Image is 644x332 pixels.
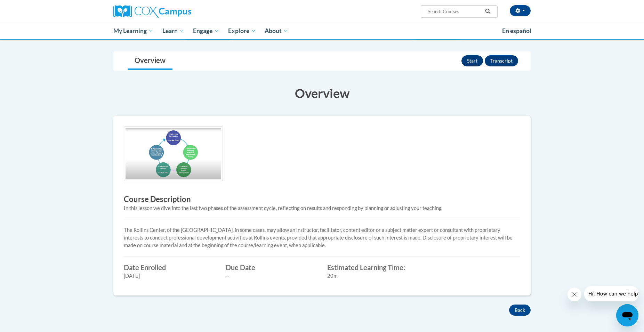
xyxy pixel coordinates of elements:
a: En español [498,24,536,38]
div: [DATE] [124,272,215,280]
div: In this lesson we dive into the last two phases of the assessment cycle, reflecting on results an... [124,204,520,212]
a: My Learning [109,23,158,39]
div: Main menu [103,23,541,39]
p: The Rollins Center, of the [GEOGRAPHIC_DATA], in some cases, may allow an instructor, facilitator... [124,226,520,249]
span: Engage [193,27,219,35]
span: Hi. How can we help? [4,5,56,10]
img: Cox Campus [113,5,191,18]
button: Start [461,55,483,66]
iframe: Close message [567,288,581,301]
div: 20m [327,272,419,280]
label: Estimated Learning Time: [327,264,419,271]
input: Search Courses [427,7,483,16]
div: -- [226,272,317,280]
h3: Course Description [124,194,520,205]
span: En español [502,27,531,34]
button: Back [509,305,531,316]
img: Course logo image [124,126,223,181]
button: Transcript [485,55,518,66]
span: About [265,27,288,35]
a: Cox Campus [113,5,245,18]
iframe: Button to launch messaging window [616,304,638,326]
label: Date Enrolled [124,264,215,271]
button: Account Settings [510,5,531,16]
a: About [260,23,293,39]
span: Learn [162,27,184,35]
iframe: Message from company [584,286,638,301]
a: Explore [224,23,260,39]
button: Search [483,7,493,16]
span: Explore [228,27,256,35]
a: Learn [158,23,189,39]
h3: Overview [113,84,531,102]
a: Overview [128,52,172,70]
span: My Learning [113,27,153,35]
a: Engage [188,23,224,39]
label: Due Date [226,264,317,271]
